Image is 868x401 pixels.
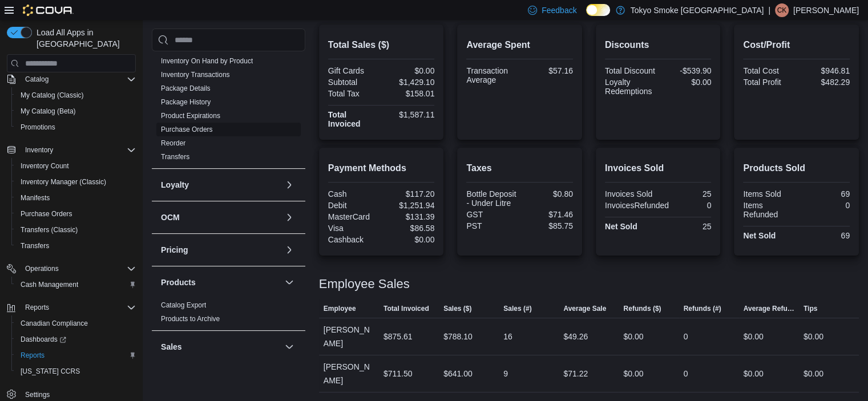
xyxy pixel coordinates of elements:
button: Promotions [11,119,140,135]
div: $0.80 [522,189,573,199]
div: 0 [673,201,711,210]
a: Product Expirations [161,112,220,120]
span: Refunds ($) [623,304,661,313]
a: Transfers (Classic) [16,223,82,237]
button: Pricing [282,243,296,257]
span: Reorder [161,139,185,148]
div: $117.20 [383,189,434,199]
span: Inventory [25,145,53,155]
button: Inventory [2,142,140,158]
span: Purchase Orders [21,209,72,218]
span: Catalog Export [161,301,206,310]
div: 16 [503,330,512,343]
span: Tips [804,304,817,313]
div: $71.22 [563,367,588,380]
button: Loyalty [161,179,280,191]
span: Canadian Compliance [21,319,88,328]
div: $0.00 [623,330,643,343]
a: Reports [16,349,49,362]
a: Transfers [161,153,189,161]
div: $0.00 [383,235,434,244]
div: Total Profit [743,78,794,87]
div: Total Discount [605,66,656,75]
div: Total Tax [328,89,379,98]
div: $1,587.11 [383,110,434,119]
span: Package History [161,98,211,107]
button: Products [161,277,280,288]
span: Inventory On Hand by Product [161,56,253,66]
input: Dark Mode [586,4,610,16]
span: Dashboards [16,333,136,346]
button: Inventory Manager (Classic) [11,174,140,190]
span: Dashboards [21,335,66,344]
span: Inventory Manager (Classic) [16,175,136,189]
span: Manifests [16,191,136,205]
a: Manifests [16,191,54,205]
p: | [768,3,770,17]
div: -$539.90 [660,66,711,75]
button: Transfers [11,238,140,254]
a: Package History [161,98,211,106]
span: Total Invoiced [383,304,429,313]
div: 69 [799,231,850,240]
div: 0 [684,367,688,380]
div: $0.00 [744,367,764,380]
div: $0.00 [804,330,823,343]
a: Dashboards [16,333,71,346]
span: Catalog [25,75,49,84]
a: Promotions [16,120,60,134]
button: [US_STATE] CCRS [11,363,140,379]
div: 9 [503,367,508,380]
a: Cash Management [16,278,83,291]
a: My Catalog (Beta) [16,104,80,118]
button: Sales [282,340,296,354]
div: $946.81 [799,66,850,75]
a: Products to Archive [161,315,220,323]
button: Pricing [161,244,280,256]
div: $711.50 [383,367,413,380]
h3: Pricing [161,244,188,256]
div: $0.00 [623,367,643,380]
button: Canadian Compliance [11,315,140,331]
span: Package Details [161,84,211,93]
h3: OCM [161,212,180,223]
h2: Payment Methods [328,161,435,175]
div: $158.01 [383,89,434,98]
span: Settings [25,390,50,399]
button: My Catalog (Classic) [11,87,140,103]
span: Average Sale [563,304,606,313]
span: Transfers (Classic) [16,223,136,237]
strong: Net Sold [743,231,776,240]
a: Inventory On Hand by Product [161,57,253,65]
span: Reports [21,301,136,314]
div: 25 [660,222,711,231]
div: Items Sold [743,189,794,199]
span: Inventory Count [21,161,69,171]
button: My Catalog (Beta) [11,103,140,119]
button: Catalog [21,72,53,86]
h3: Employee Sales [319,277,410,291]
button: OCM [161,212,280,223]
span: CK [777,3,787,17]
h3: Loyalty [161,179,189,191]
div: $1,251.94 [383,201,434,210]
div: Items Refunded [743,201,794,219]
button: Loyalty [282,178,296,192]
div: Visa [328,224,379,233]
button: Reports [2,299,140,315]
span: Transfers [21,241,49,250]
strong: Total Invoiced [328,110,361,128]
h2: Discounts [605,38,712,52]
div: Transaction Average [466,66,517,84]
span: Purchase Orders [161,125,213,134]
div: Loyalty Redemptions [605,78,656,96]
div: $0.00 [660,78,711,87]
div: $0.00 [383,66,434,75]
a: Dashboards [11,331,140,347]
div: 69 [799,189,850,199]
div: Curtis Kay-Lassels [775,3,789,17]
div: [PERSON_NAME] [319,318,379,355]
div: $788.10 [443,330,473,343]
div: $85.75 [522,221,573,230]
span: My Catalog (Classic) [21,91,84,100]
